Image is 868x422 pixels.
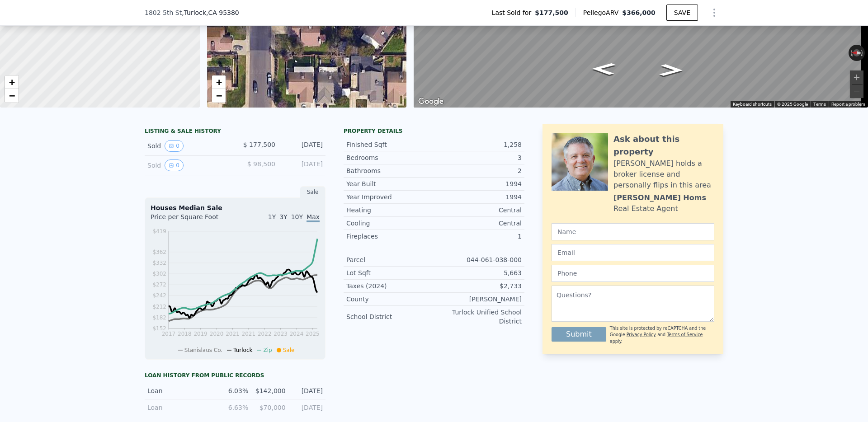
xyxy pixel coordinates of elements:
div: 1 [434,232,522,241]
span: $366,000 [622,9,656,16]
div: Ask about this property [613,133,714,158]
tspan: $242 [152,292,166,299]
div: Turlock Unified School District [434,308,522,326]
tspan: $419 [152,228,166,234]
div: $142,000 [254,386,285,395]
a: Zoom in [5,75,19,89]
span: $177,500 [535,8,568,17]
tspan: 2020 [210,331,224,337]
tspan: 2019 [193,331,208,337]
button: Rotate counterclockwise [849,45,854,61]
span: , CA 95380 [206,9,239,16]
tspan: 2021 [242,331,256,337]
div: Sold [147,159,228,171]
div: 2 [434,166,522,175]
div: 1994 [434,192,522,202]
div: Loan [147,386,211,395]
span: 1Y [268,213,276,220]
div: School District [346,312,434,321]
a: Terms [813,102,826,107]
div: [PERSON_NAME] holds a broker license and personally flips in this area [613,158,714,191]
path: Go North, 5th St [582,60,626,78]
tspan: 2024 [290,331,304,337]
button: Submit [552,327,606,342]
div: Sold [147,140,228,152]
a: Privacy Policy [627,332,656,337]
div: Year Improved [346,192,434,202]
div: Bathrooms [346,166,434,175]
tspan: $182 [152,314,166,321]
tspan: 2017 [162,331,176,337]
span: Turlock [233,347,252,353]
span: $ 98,500 [247,160,275,168]
a: Open this area in Google Maps (opens a new window) [416,96,446,108]
div: 3 [434,153,522,162]
div: 1,258 [434,140,522,149]
tspan: $272 [152,281,166,288]
div: Finished Sqft [346,140,434,149]
span: 1802 5th St [145,8,182,17]
div: [DATE] [291,386,323,395]
span: − [9,90,15,101]
tspan: $332 [152,260,166,266]
a: Report a problem [831,102,865,107]
tspan: 2018 [178,331,192,337]
div: Taxes (2024) [346,281,434,291]
tspan: $362 [152,249,166,255]
button: Zoom out [850,84,863,98]
span: 3Y [279,213,287,220]
span: $ 177,500 [243,141,275,148]
div: Bedrooms [346,153,434,162]
div: [DATE] [283,159,323,171]
tspan: 2025 [306,331,320,337]
div: Parcel [346,255,434,264]
div: LISTING & SALE HISTORY [145,127,325,136]
div: Property details [344,127,524,135]
div: [DATE] [291,403,323,412]
span: + [9,76,15,88]
span: Last Sold for [492,8,535,17]
a: Zoom out [212,89,226,103]
input: Name [552,223,714,240]
button: Show Options [705,4,723,22]
div: 5,663 [434,268,522,277]
input: Phone [552,265,714,282]
div: Sale [300,186,325,198]
a: Zoom in [212,75,226,89]
div: Price per Square Foot [151,212,235,227]
tspan: 2023 [274,331,288,337]
tspan: $212 [152,304,166,310]
button: View historical data [165,159,184,171]
div: [PERSON_NAME] Homs [613,192,706,203]
tspan: 2021 [226,331,240,337]
div: $2,733 [434,281,522,291]
button: Rotate clockwise [860,45,865,61]
button: SAVE [666,5,698,21]
div: Loan [147,403,211,412]
input: Email [552,244,714,261]
span: + [216,76,222,88]
span: 10Y [291,213,303,220]
button: Keyboard shortcuts [733,101,772,108]
div: Central [434,206,522,215]
span: Sale [283,347,295,353]
div: [PERSON_NAME] [434,295,522,304]
div: Cooling [346,219,434,228]
span: , Turlock [182,8,239,17]
path: Go South, 5th St [650,61,693,79]
div: 6.63% [217,403,248,412]
span: Zip [263,347,272,353]
button: Zoom in [850,70,863,84]
div: Year Built [346,179,434,188]
div: Houses Median Sale [151,203,320,212]
span: Max [307,213,320,222]
div: Loan history from public records [145,372,325,379]
div: Lot Sqft [346,268,434,277]
img: Google [416,96,446,108]
div: $70,000 [254,403,285,412]
a: Terms of Service [667,332,703,337]
div: Fireplaces [346,232,434,241]
button: Reset the view [849,49,865,57]
span: Stanislaus Co. [184,347,223,353]
div: 6.03% [217,386,248,395]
